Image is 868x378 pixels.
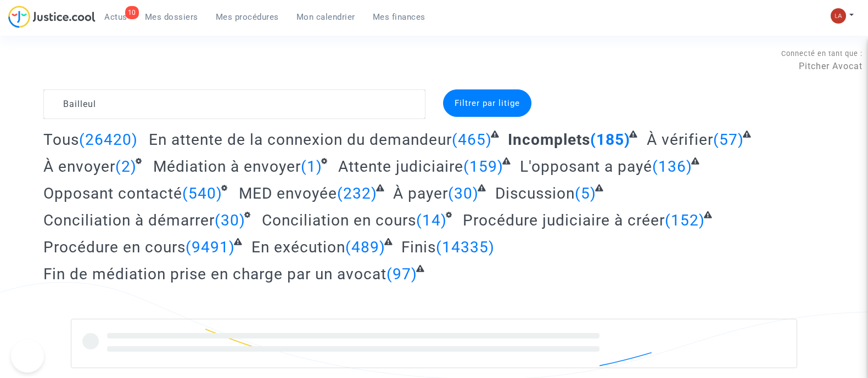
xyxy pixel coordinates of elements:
[831,8,846,24] img: 3f9b7d9779f7b0ffc2b90d026f0682a9
[215,211,245,229] span: (30)
[590,131,630,149] span: (185)
[239,184,337,202] span: MED envoyée
[182,184,222,202] span: (540)
[665,211,705,229] span: (152)
[387,265,417,283] span: (97)
[145,12,198,22] span: Mes dossiers
[79,131,138,149] span: (26420)
[713,131,744,149] span: (57)
[115,157,137,176] span: (2)
[251,238,345,256] span: En exécution
[207,9,288,25] a: Mes procédures
[652,157,692,176] span: (136)
[647,131,713,149] span: À vérifier
[401,238,436,256] span: Finis
[11,340,44,373] iframe: Help Scout Beacon - Open
[136,9,207,25] a: Mes dossiers
[393,184,448,202] span: À payer
[448,184,479,202] span: (30)
[8,5,96,28] img: jc-logo.svg
[149,131,452,149] span: En attente de la connexion du demandeur
[186,238,235,256] span: (9491)
[436,238,495,256] span: (14335)
[43,131,79,149] span: Tous
[153,157,301,176] span: Médiation à envoyer
[43,238,186,256] span: Procédure en cours
[455,98,520,108] span: Filtrer par litige
[43,211,215,229] span: Conciliation à démarrer
[288,9,364,25] a: Mon calendrier
[125,6,139,19] div: 10
[345,238,385,256] span: (489)
[452,131,492,149] span: (465)
[43,157,115,176] span: À envoyer
[43,184,182,202] span: Opposant contacté
[43,265,387,283] span: Fin de médiation prise en charge par un avocat
[216,12,279,22] span: Mes procédures
[373,12,425,22] span: Mes finances
[104,12,127,22] span: Actus
[364,9,434,25] a: Mes finances
[262,211,416,229] span: Conciliation en cours
[96,9,136,25] a: 10Actus
[508,131,590,149] span: Incomplets
[416,211,447,229] span: (14)
[520,157,652,176] span: L'opposant a payé
[575,184,596,202] span: (5)
[338,157,463,176] span: Attente judiciaire
[337,184,377,202] span: (232)
[301,157,322,176] span: (1)
[463,211,665,229] span: Procédure judiciaire à créer
[495,184,575,202] span: Discussion
[296,12,355,22] span: Mon calendrier
[463,157,503,176] span: (159)
[781,49,863,58] span: Connecté en tant que :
